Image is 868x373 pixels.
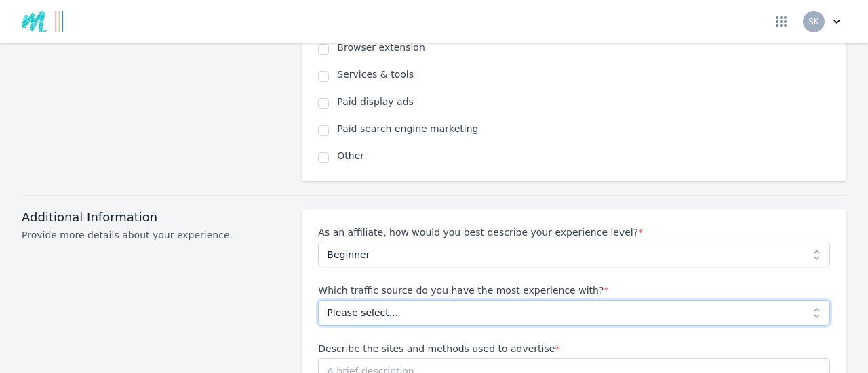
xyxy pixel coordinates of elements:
label: As an affiliate, how would you best describe your experience level? [318,225,830,239]
h3: Additional Information [22,209,285,225]
label: Which traffic source do you have the most experience with? [318,284,830,297]
label: Describe the sites and methods used to advertise [318,342,830,355]
label: Browser extension [337,41,830,54]
p: Provide more details about your experience. [22,228,285,242]
label: Paid display ads [337,95,830,108]
label: Services & tools [337,68,830,81]
label: Other [337,149,830,162]
label: Paid search engine marketing [337,122,830,135]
